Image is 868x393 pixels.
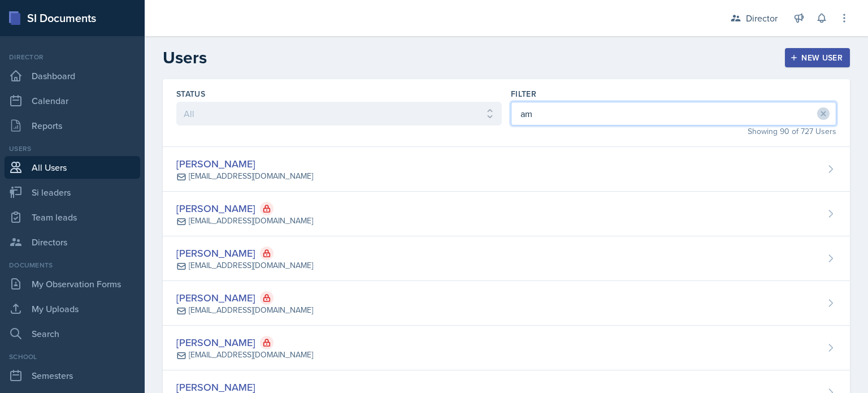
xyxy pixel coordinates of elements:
[5,114,140,137] a: Reports
[163,281,850,326] a: [PERSON_NAME] [EMAIL_ADDRESS][DOMAIN_NAME]
[5,364,140,387] a: Semesters
[5,181,140,204] a: Si leaders
[189,260,313,271] div: [EMAIL_ADDRESS][DOMAIN_NAME]
[189,349,313,361] div: [EMAIL_ADDRESS][DOMAIN_NAME]
[176,290,313,305] div: [PERSON_NAME]
[163,147,850,192] a: [PERSON_NAME] [EMAIL_ADDRESS][DOMAIN_NAME]
[785,48,850,67] button: New User
[163,326,850,370] a: [PERSON_NAME] [EMAIL_ADDRESS][DOMAIN_NAME]
[5,273,140,295] a: My Observation Forms
[5,297,140,320] a: My Uploads
[5,206,140,228] a: Team leads
[5,144,140,154] div: Users
[746,11,778,25] div: Director
[5,89,140,112] a: Calendar
[163,47,207,68] h2: Users
[511,126,836,137] div: Showing 90 of 727 Users
[176,335,313,350] div: [PERSON_NAME]
[5,352,140,362] div: School
[189,215,313,227] div: [EMAIL_ADDRESS][DOMAIN_NAME]
[511,88,536,100] label: Filter
[5,156,140,179] a: All Users
[176,88,205,100] label: Status
[511,102,836,126] input: Filter
[5,260,140,270] div: Documents
[176,201,313,216] div: [PERSON_NAME]
[163,192,850,236] a: [PERSON_NAME] [EMAIL_ADDRESS][DOMAIN_NAME]
[176,245,313,261] div: [PERSON_NAME]
[189,170,313,182] div: [EMAIL_ADDRESS][DOMAIN_NAME]
[189,304,313,316] div: [EMAIL_ADDRESS][DOMAIN_NAME]
[5,64,140,87] a: Dashboard
[5,52,140,62] div: Director
[163,236,850,281] a: [PERSON_NAME] [EMAIL_ADDRESS][DOMAIN_NAME]
[792,53,843,62] div: New User
[176,156,313,171] div: [PERSON_NAME]
[5,231,140,253] a: Directors
[5,322,140,345] a: Search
